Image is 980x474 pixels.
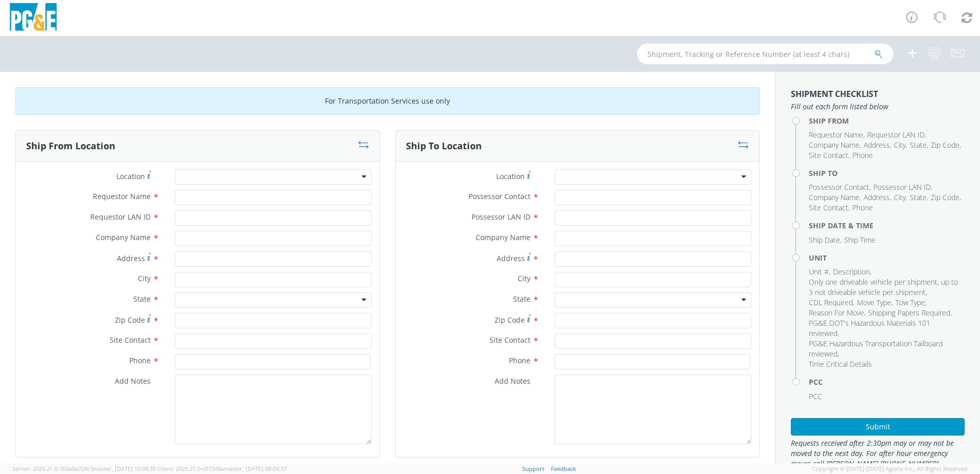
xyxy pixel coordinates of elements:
li: , [809,192,861,203]
li: , [894,140,907,150]
h3: Ship To Location [406,141,482,151]
span: PG&E DOT's Hazardous Materials 101 reviewed [809,318,930,338]
span: Move Type [857,298,891,307]
span: State [910,192,927,202]
span: Requestor LAN ID [867,130,925,140]
li: , [809,277,962,298]
span: Possessor Contact [809,182,869,192]
h4: Unit [809,254,965,262]
a: Feedback [551,465,576,472]
div: For Transportation Services use only [15,87,760,115]
span: Company Name [809,140,860,150]
span: Server: 2025.21.0-769a9a7b8c3 [12,465,156,472]
li: , [931,140,961,150]
li: , [809,140,861,150]
span: Site Contact [809,203,848,212]
span: Zip Code [931,140,959,150]
span: City [518,273,530,283]
span: State [910,140,927,150]
h4: Ship To [809,169,965,177]
span: Ship Date [809,235,840,245]
span: CDL Required [809,298,853,307]
span: Zip Code [115,315,145,325]
span: Tow Type [895,298,925,307]
li: , [864,140,891,150]
span: Time Critical Details [809,359,872,369]
span: Only one driveable vehicle per shipment, up to 3 not driveable vehicle per shipment [809,277,958,297]
span: Address [497,253,525,263]
span: Site Contact [809,150,848,160]
li: , [809,235,842,245]
li: , [809,203,850,213]
span: Requestor Name [809,130,863,140]
li: , [873,182,932,192]
li: , [809,150,850,161]
span: Location [496,171,525,181]
span: City [138,273,151,283]
span: Shipping Papers Required [868,308,950,318]
span: Site Contact [489,335,530,345]
span: State [133,294,151,304]
span: Site Contact [110,335,151,345]
li: , [809,308,866,318]
span: Requests received after 2:30pm may or may not be moved to the next day. For after hour emergency ... [791,438,965,469]
li: , [868,308,952,318]
li: , [809,318,962,339]
span: master, [DATE] 08:04:37 [224,465,287,472]
span: master, [DATE] 10:09:35 [93,465,156,472]
input: Shipment, Tracking or Reference Number (at least 4 chars) [637,44,893,64]
span: Requestor LAN ID [90,212,151,222]
span: PCC [809,391,822,401]
li: , [809,130,865,140]
span: Client: 2025.21.0-c073d8a [157,465,287,472]
h4: Ship Date & Time [809,222,965,229]
span: Description [833,267,870,276]
li: , [809,267,830,277]
h4: Ship From [809,117,965,125]
span: Reason For Move [809,308,864,318]
button: Submit [791,418,965,436]
li: , [910,140,928,150]
span: Zip Code [931,192,959,202]
img: pge-logo-06675f144f4cfa6a6814.png [8,3,59,33]
span: Ship Time [844,235,875,245]
span: Address [117,253,145,263]
li: , [809,339,962,359]
span: Phone [129,355,151,365]
span: Possessor Contact [468,191,530,201]
span: Requestor Name [93,191,151,201]
span: Phone [852,150,873,160]
span: Add Notes [115,376,151,386]
span: Company Name [809,192,860,202]
span: Company Name [96,232,151,242]
li: , [867,130,926,140]
span: Copyright © [DATE]-[DATE] Agistix Inc., All Rights Reserved [812,465,968,473]
span: Location [116,171,145,181]
span: Company Name [476,232,530,242]
strong: Shipment Checklist [791,88,878,100]
span: Add Notes [495,376,530,386]
li: , [894,192,907,203]
h4: PCC [809,378,965,386]
span: Fill out each form listed below [791,102,965,112]
a: Support [522,465,544,472]
span: City [894,140,906,150]
li: , [809,182,871,192]
span: Address [864,140,890,150]
span: State [513,294,530,304]
li: , [895,298,927,308]
li: , [833,267,871,277]
span: Address [864,192,890,202]
span: Unit # [809,267,829,276]
span: Phone [852,203,873,212]
span: PG&E Hazardous Transportation Tailboard reviewed [809,339,943,359]
span: Possessor LAN ID [873,182,931,192]
li: , [931,192,961,203]
span: Zip Code [495,315,525,325]
li: , [910,192,928,203]
h3: Ship From Location [26,141,115,151]
span: Possessor LAN ID [472,212,530,222]
li: , [857,298,893,308]
li: , [809,298,854,308]
span: City [894,192,906,202]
